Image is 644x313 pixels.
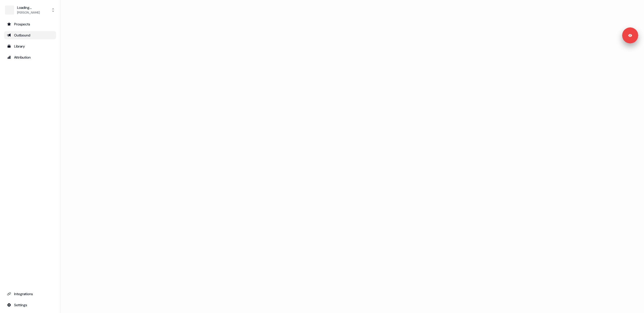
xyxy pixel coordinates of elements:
a: Go to templates [4,42,56,50]
div: Settings [7,302,53,307]
a: Go to attribution [4,53,56,61]
a: Go to outbound experience [4,31,56,39]
div: Library [7,44,53,49]
button: Loading...[PERSON_NAME] [4,4,56,16]
div: Outbound [7,33,53,38]
div: Prospects [7,22,53,27]
div: [PERSON_NAME] [17,10,40,15]
div: Loading... [17,5,40,10]
a: Go to prospects [4,20,56,28]
div: Integrations [7,291,53,296]
div: Attribution [7,55,53,60]
a: Go to integrations [4,301,56,309]
a: Go to integrations [4,290,56,298]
